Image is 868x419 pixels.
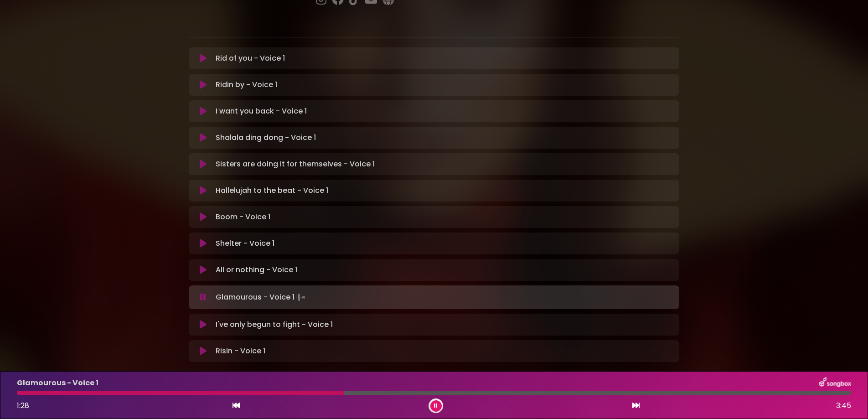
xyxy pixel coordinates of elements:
img: waveform4.gif [294,291,307,304]
p: I want you back - Voice 1 [216,106,307,117]
p: Rid of you - Voice 1 [216,53,285,64]
p: Glamourous - Voice 1 [216,291,307,304]
p: Glamourous - Voice 1 [17,378,98,388]
p: Risin - Voice 1 [216,346,265,357]
p: Sisters are doing it for themselves - Voice 1 [216,159,375,170]
p: Ridin by - Voice 1 [216,79,277,90]
p: Hallelujah to the beat - Voice 1 [216,185,328,196]
p: Shelter - Voice 1 [216,238,274,249]
p: Shalala ding dong - Voice 1 [216,132,316,143]
p: Boom - Voice 1 [216,212,270,222]
p: I've only begun to fight - Voice 1 [216,319,333,330]
p: All or nothing - Voice 1 [216,264,297,275]
img: songbox-logo-white.png [819,377,851,389]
